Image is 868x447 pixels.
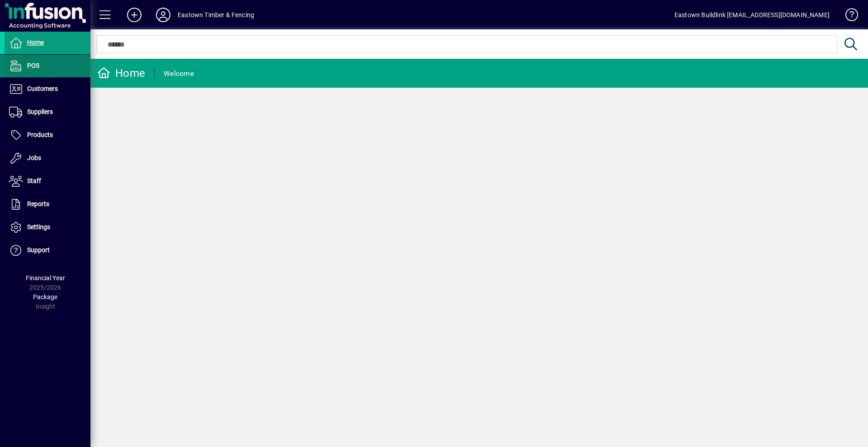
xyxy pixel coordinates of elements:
[27,223,50,231] span: Settings
[27,108,53,115] span: Suppliers
[5,124,90,146] a: Products
[27,131,53,138] span: Products
[27,85,58,92] span: Customers
[5,239,90,262] a: Support
[839,2,857,31] a: Knowledge Base
[178,8,254,22] div: Eastown Timber & Fencing
[164,66,194,81] div: Welcome
[33,293,57,301] span: Package
[27,177,41,184] span: Staff
[5,55,90,77] a: POS
[120,7,149,23] button: Add
[27,154,41,161] span: Jobs
[5,78,90,100] a: Customers
[675,8,830,22] div: Eastown Buildlink [EMAIL_ADDRESS][DOMAIN_NAME]
[5,216,90,239] a: Settings
[5,193,90,216] a: Reports
[26,274,65,282] span: Financial Year
[5,147,90,169] a: Jobs
[27,62,39,69] span: POS
[27,39,44,46] span: Home
[97,66,145,80] div: Home
[5,101,90,123] a: Suppliers
[27,200,49,207] span: Reports
[149,7,178,23] button: Profile
[5,170,90,193] a: Staff
[27,246,50,254] span: Support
